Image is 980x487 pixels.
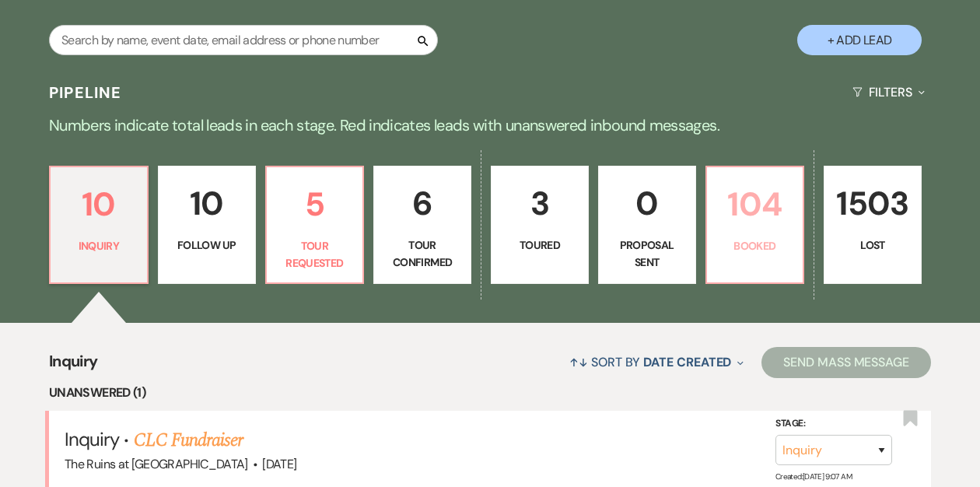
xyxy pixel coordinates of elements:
p: Inquiry [60,237,138,254]
p: 6 [383,177,461,229]
p: 10 [60,178,138,230]
span: The Ruins at [GEOGRAPHIC_DATA] [65,456,248,472]
button: Send Mass Message [761,347,931,378]
span: Date Created [643,354,731,370]
p: 1503 [834,177,912,229]
p: 10 [168,177,246,229]
p: Follow Up [168,236,246,254]
p: Toured [501,236,579,254]
button: + Add Lead [797,25,922,55]
span: ↑↓ [569,354,588,370]
button: Sort By Date Created [563,342,750,383]
p: Booked [716,237,794,254]
p: 0 [608,177,686,229]
a: 0Proposal Sent [598,166,696,284]
p: Lost [834,236,912,254]
label: Stage: [775,415,892,432]
span: Inquiry [65,427,119,451]
p: Proposal Sent [608,236,686,272]
a: 104Booked [705,166,805,284]
a: 6Tour Confirmed [373,166,471,284]
p: 3 [501,177,579,229]
span: [DATE] [262,456,296,472]
p: Tour Confirmed [383,236,461,272]
p: 5 [276,178,354,230]
a: 5Tour Requested [265,166,365,284]
p: Tour Requested [276,237,354,272]
a: 10Inquiry [49,166,149,284]
a: CLC Fundraiser [134,426,243,454]
input: Search by name, event date, email address or phone number [49,25,438,55]
button: Filters [846,72,931,113]
h3: Pipeline [49,82,122,103]
li: Unanswered (1) [49,383,931,403]
a: 3Toured [491,166,589,284]
a: 1503Lost [824,166,922,284]
span: Inquiry [49,349,98,383]
span: Created: [DATE] 9:07 AM [775,471,852,482]
a: 10Follow Up [158,166,256,284]
p: 104 [716,178,794,230]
